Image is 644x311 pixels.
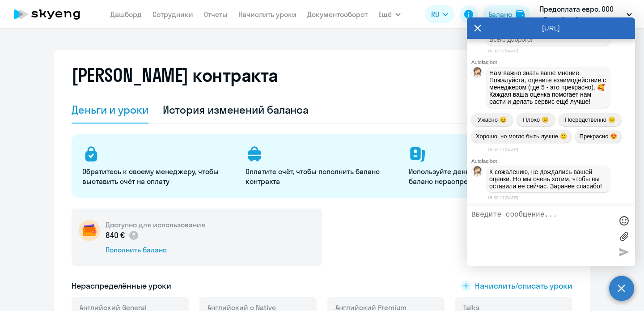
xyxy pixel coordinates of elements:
button: Балансbalance [483,5,530,23]
button: RU [425,5,454,23]
img: balance [516,10,525,19]
label: Лимит 10 файлов [617,230,631,243]
a: Начислить уроки [238,10,297,19]
button: Прекрасно 😍 [575,130,622,143]
button: Ещё [378,5,401,23]
button: Предоплата евро, ООО «Роял Арк Армения» [535,4,636,25]
h5: Доступно для использования [106,220,205,230]
div: Баланс [488,9,512,20]
p: Предоплата евро, ООО «Роял Арк Армения» [540,4,623,25]
div: Деньги и уроки [72,102,148,117]
button: Плохо ☹️ [517,113,555,126]
img: bot avatar [472,166,483,179]
a: Документооборот [307,10,368,19]
p: Используйте деньги, чтобы начислять на баланс нераспределённые уроки [409,166,561,186]
span: Прекрасно 😍 [580,133,617,140]
div: История изменений баланса [163,102,309,117]
p: Обратитесь к своему менеджеру, чтобы выставить счёт на оплату [82,166,235,186]
span: Плохо ☹️ [523,116,548,123]
span: Ужасно 😖 [478,116,506,123]
div: Пополнить баланс [106,245,205,255]
div: Autofaq bot [471,60,635,65]
span: Хорошо, но могло быть лучше 🙂 [476,133,567,140]
time: 15:03:12[DATE] [487,48,518,53]
span: Ещё [378,9,392,20]
span: Начислить/списать уроки [475,280,572,292]
button: Посредственно 😑 [559,113,622,126]
p: Оплатите счёт, чтобы пополнить баланс контракта [246,166,398,186]
span: RU [431,9,439,20]
img: wallet-circle.png [79,220,100,241]
span: Посредственно 😑 [565,116,615,123]
a: Сотрудники [153,10,193,19]
img: bot avatar [472,67,483,80]
p: 840 € [106,230,139,241]
a: Дашборд [110,10,142,19]
span: Нам важно знать ваше мнение. Пожалуйста, оцените взаимодействие с менеджером (где 5 - это прекрас... [489,69,608,105]
h2: [PERSON_NAME] контракта [72,64,278,86]
a: Отчеты [204,10,228,19]
h5: Нераспределённые уроки [72,280,171,292]
div: Autofaq bot [471,158,635,164]
button: Ужасно 😖 [471,113,513,126]
span: К сожалению, не дождались вашей оценки. Но мы очень хотим, чтобы вы оставили ее сейчас. Заранее с... [489,168,602,190]
time: 15:03:17[DATE] [487,147,518,152]
button: Хорошо, но могло быть лучше 🙂 [471,130,572,143]
time: 15:33:17[DATE] [487,195,518,200]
